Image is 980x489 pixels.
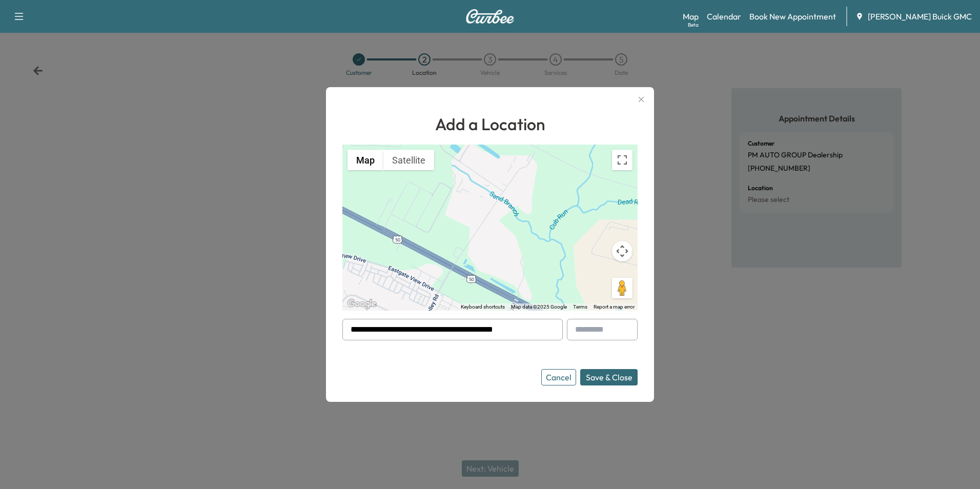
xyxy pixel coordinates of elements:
[345,297,379,311] a: Open this area in Google Maps (opens a new window)
[511,304,567,310] span: Map data ©2025 Google
[612,241,632,261] button: Map camera controls
[573,304,587,310] a: Terms (opens in new tab)
[383,150,434,170] button: Show satellite imagery
[461,303,505,311] button: Keyboard shortcuts
[342,112,638,136] h1: Add a Location
[345,297,379,311] img: Google
[541,369,576,385] button: Cancel
[707,10,741,23] a: Calendar
[688,21,699,29] div: Beta
[465,9,515,24] img: Curbee Logo
[612,150,632,170] button: Toggle fullscreen view
[612,278,632,298] button: Drag Pegman onto the map to open Street View
[348,150,383,170] button: Show street map
[868,10,972,23] span: [PERSON_NAME] Buick GMC
[580,369,638,385] button: Save & Close
[683,10,699,23] a: MapBeta
[749,10,836,23] a: Book New Appointment
[594,304,635,310] a: Report a map error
